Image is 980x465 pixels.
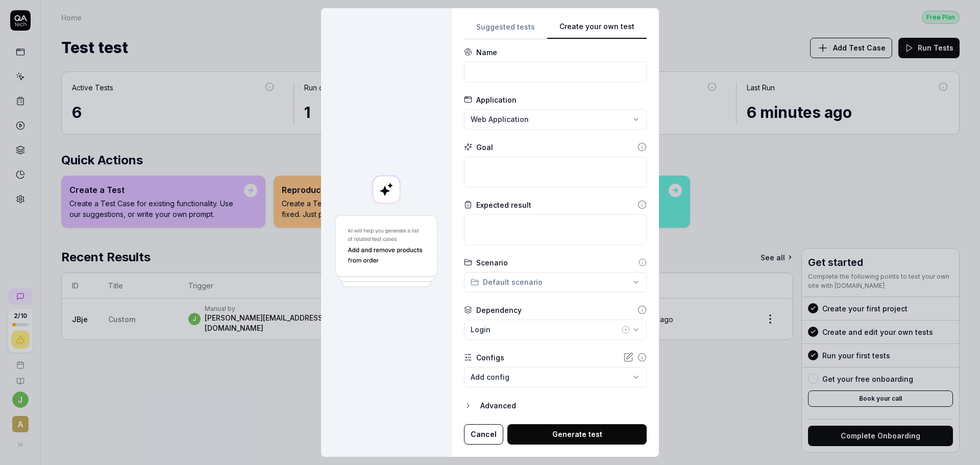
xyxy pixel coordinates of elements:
img: Generate a test using AI [333,214,439,289]
span: Web Application [471,114,529,125]
button: Cancel [464,424,503,445]
button: Generate test [507,424,647,445]
button: Advanced [464,400,647,412]
div: Login [471,324,620,335]
div: Scenario [476,257,508,268]
button: Login [464,320,647,340]
button: Web Application [464,109,647,130]
div: Configs [476,352,504,363]
button: Default scenario [464,272,647,292]
div: Dependency [476,305,522,315]
button: Create your own test [547,21,647,39]
div: Application [476,94,517,105]
button: Suggested tests [464,21,547,39]
div: Advanced [480,400,647,412]
div: Goal [476,142,493,153]
div: Name [476,47,497,58]
div: Default scenario [471,277,543,287]
div: Expected result [476,200,531,210]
